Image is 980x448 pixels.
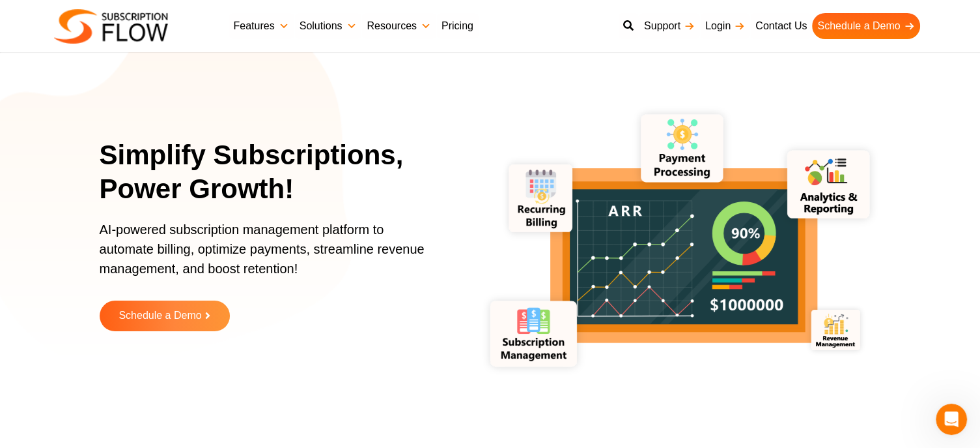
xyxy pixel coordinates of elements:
a: Pricing [436,13,479,39]
a: Contact Us [750,13,812,39]
a: Schedule a Demo [812,13,919,39]
h1: Simplify Subscriptions, Power Growth! [100,138,455,207]
a: Schedule a Demo [100,301,230,331]
a: Solutions [294,13,362,39]
span: Schedule a Demo [119,310,201,321]
a: Resources [361,13,436,39]
p: AI-powered subscription management platform to automate billing, optimize payments, streamline re... [100,220,438,291]
a: Features [229,13,294,39]
a: Support [639,13,700,39]
img: Subscriptionflow [54,9,168,44]
iframe: Intercom live chat [936,404,967,435]
a: Login [700,13,750,39]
